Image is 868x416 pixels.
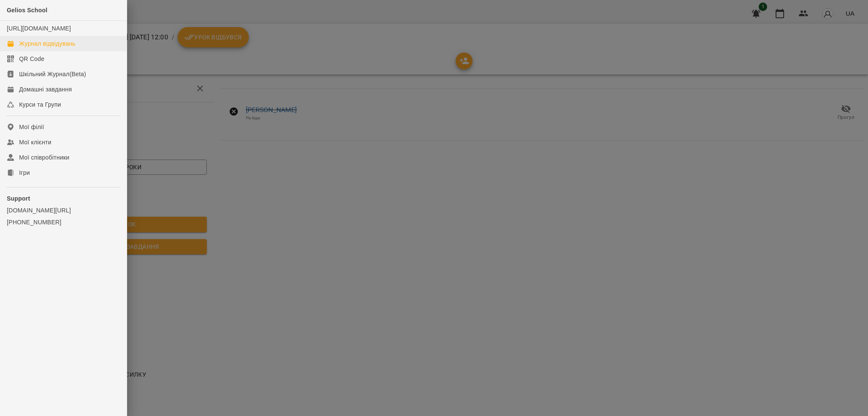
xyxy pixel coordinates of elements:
[7,218,120,226] a: [PHONE_NUMBER]
[7,25,71,32] a: [URL][DOMAIN_NAME]
[19,168,30,177] div: Ігри
[19,85,72,94] div: Домашні завдання
[19,138,51,146] div: Мої клієнти
[7,194,120,203] p: Support
[19,70,86,78] div: Шкільний Журнал(Beta)
[7,7,47,14] span: Gelios School
[19,100,61,109] div: Курси та Групи
[19,39,75,48] div: Журнал відвідувань
[7,206,120,215] a: [DOMAIN_NAME][URL]
[19,123,44,131] div: Мої філії
[19,55,45,63] div: QR Code
[19,153,70,162] div: Мої співробітники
